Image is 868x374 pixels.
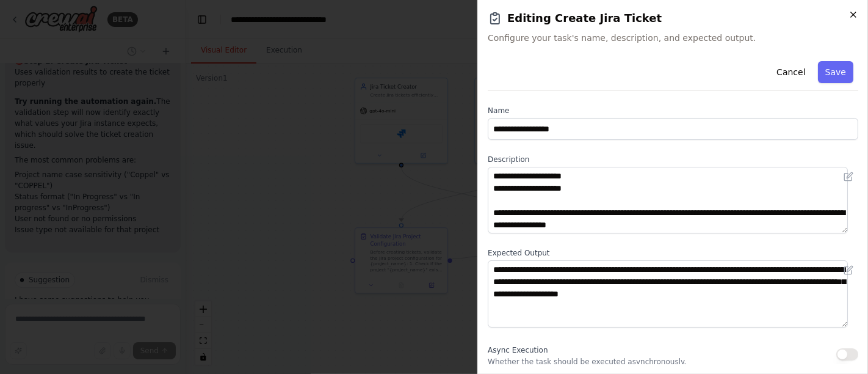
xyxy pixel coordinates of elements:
h2: Editing Create Jira Ticket [488,10,858,27]
span: Async Execution [488,346,548,354]
label: Expected Output [488,248,858,258]
label: Name [488,106,858,116]
button: Open in editor [841,263,856,277]
p: Whether the task should be executed asynchronously. [488,357,686,367]
span: Configure your task's name, description, and expected output. [488,32,858,44]
label: Description [488,155,858,164]
button: Cancel [769,61,812,83]
button: Open in editor [841,169,856,184]
button: Save [818,61,853,83]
